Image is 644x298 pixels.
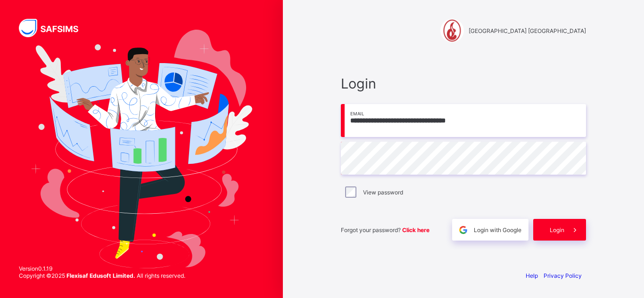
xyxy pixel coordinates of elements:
span: Login with Google [474,226,521,234]
span: Copyright © 2025 All rights reserved. [19,272,185,279]
img: Hero Image [31,30,253,268]
a: Help [526,272,538,279]
span: Login [550,226,564,234]
strong: Flexisaf Edusoft Limited. [66,272,135,279]
span: Forgot your password? [341,226,429,234]
img: google.396cfc9801f0270233282035f929180a.svg [458,225,469,235]
a: Click here [402,226,429,234]
a: Privacy Policy [544,272,582,279]
span: Login [341,75,586,92]
span: Version 0.1.19 [19,265,185,272]
span: [GEOGRAPHIC_DATA] [GEOGRAPHIC_DATA] [469,27,586,34]
label: View password [363,189,403,196]
img: SAFSIMS Logo [19,19,90,37]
